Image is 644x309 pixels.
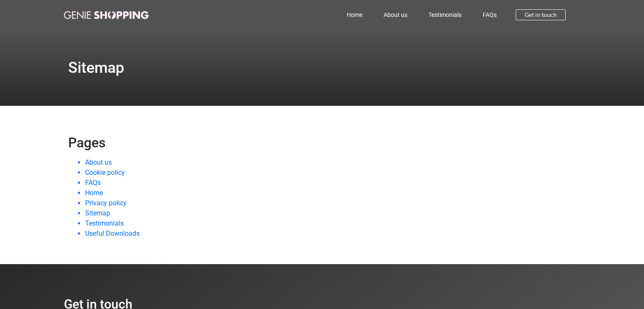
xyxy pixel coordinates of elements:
a: About us [85,158,112,166]
img: genie-shopping-logo [64,11,149,19]
a: Get in touch [516,9,566,20]
nav: Menu [186,5,508,25]
a: Home [336,5,373,25]
a: FAQs [85,179,101,187]
a: Privacy policy [85,199,127,207]
h1: Sitemap [68,60,576,75]
a: Cookie policy [85,168,125,177]
a: FAQs [472,5,507,25]
span: Get in touch [525,12,557,18]
a: Testimonials [418,5,472,25]
a: Sitemap [85,209,110,217]
h2: Pages [68,135,195,151]
a: Testimonials [85,219,124,227]
a: Home [85,189,103,197]
a: Useful Downloads [85,229,140,237]
a: About us [373,5,418,25]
